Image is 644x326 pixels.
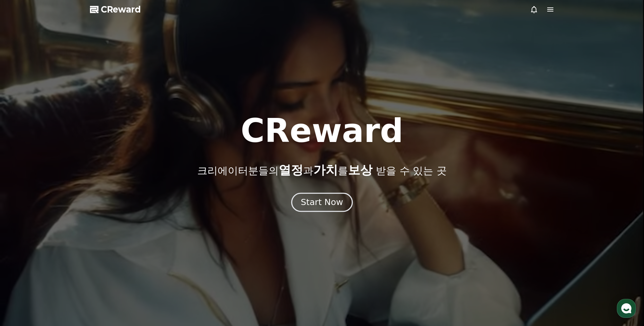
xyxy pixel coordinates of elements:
a: 홈 [2,215,45,232]
span: 홈 [21,225,25,230]
span: CReward [101,4,141,15]
span: 보상 [348,163,372,177]
span: 대화 [62,225,70,231]
p: 크리에이터분들의 과 를 받을 수 있는 곳 [197,163,446,177]
h1: CReward [241,115,403,147]
button: Start Now [291,193,353,212]
span: 설정 [105,225,113,230]
div: Start Now [301,197,343,208]
a: 대화 [45,215,88,232]
a: 설정 [88,215,130,232]
a: Start Now [293,200,351,206]
span: 열정 [279,163,303,177]
span: 가치 [313,163,338,177]
a: CReward [90,4,141,15]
